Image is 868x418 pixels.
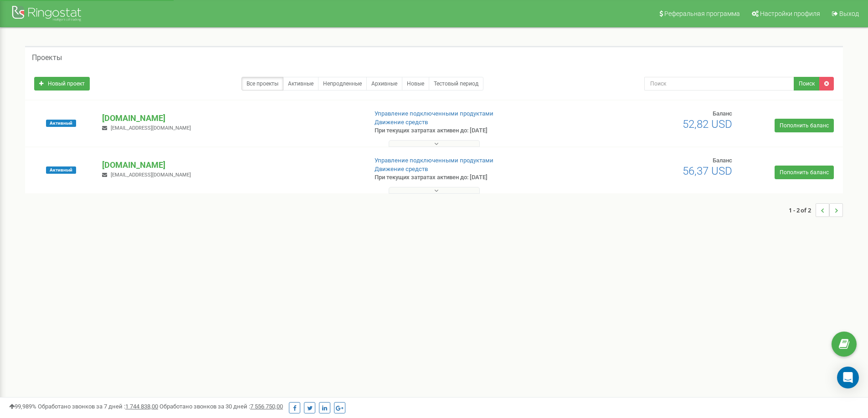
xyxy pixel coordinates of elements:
[375,119,428,126] a: Движение средств
[125,403,158,410] u: 1 744 838,00
[775,166,834,179] a: Пополнить баланс
[713,110,732,117] span: Баланс
[644,77,794,91] input: Поиск
[837,367,859,388] div: Open Intercom Messenger
[318,77,367,91] a: Непродленные
[683,118,732,131] span: 52,82 USD
[683,165,732,177] span: 56,37 USD
[38,403,158,410] span: Обработано звонков за 7 дней :
[375,126,564,135] p: При текущих затратах активен до: [DATE]
[102,159,360,171] p: [DOMAIN_NAME]
[111,125,191,131] span: [EMAIL_ADDRESS][DOMAIN_NAME]
[375,166,428,172] a: Движение средств
[402,77,429,91] a: Новые
[789,203,816,217] span: 1 - 2 of 2
[159,403,283,410] span: Обработано звонков за 30 дней :
[775,119,834,132] a: Пополнить баланс
[366,77,402,91] a: Архивные
[713,157,732,164] span: Баланс
[839,10,859,17] span: Выход
[789,194,843,226] nav: ...
[32,54,62,62] h5: Проекты
[760,10,820,17] span: Настройки профиля
[250,403,283,410] u: 7 556 750,00
[46,166,76,174] span: Активный
[794,77,820,91] button: Поиск
[664,10,740,17] span: Реферальная программа
[9,403,36,410] span: 99,989%
[34,77,90,91] a: Новый проект
[375,110,493,117] a: Управление подключенными продуктами
[375,173,564,182] p: При текущих затратах активен до: [DATE]
[429,77,483,91] a: Тестовый период
[283,77,318,91] a: Активные
[102,112,360,124] p: [DOMAIN_NAME]
[241,77,283,91] a: Все проекты
[46,120,76,127] span: Активный
[111,172,191,178] span: [EMAIL_ADDRESS][DOMAIN_NAME]
[375,157,493,164] a: Управление подключенными продуктами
